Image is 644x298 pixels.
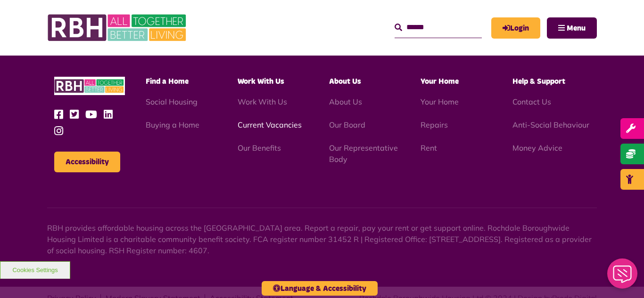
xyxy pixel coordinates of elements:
a: Social Housing - open in a new tab [146,97,198,106]
a: Anti-Social Behaviour [512,120,589,129]
a: Contact Us [512,97,551,106]
input: Search [395,17,482,38]
a: Current Vacancies [238,120,302,129]
a: Our Benefits [238,143,281,153]
a: Our Board [329,120,365,129]
a: Your Home [421,97,459,106]
span: Help & Support [512,78,565,85]
span: Menu [567,24,586,32]
span: Find a Home [146,78,189,85]
a: About Us [329,97,362,106]
button: Language & Accessibility [262,281,378,296]
button: Accessibility [54,152,120,172]
a: Buying a Home [146,120,199,129]
p: RBH provides affordable housing across the [GEOGRAPHIC_DATA] area. Report a repair, pay your rent... [47,222,597,256]
a: Money Advice [512,143,562,153]
a: MyRBH [491,17,540,39]
span: About Us [329,78,361,85]
button: Navigation [547,17,597,39]
iframe: Netcall Web Assistant for live chat [602,256,644,298]
a: Work With Us [238,97,287,106]
a: Our Representative Body [329,143,398,164]
a: Rent [421,143,437,153]
span: Your Home [421,78,459,85]
img: RBH [47,9,189,46]
img: RBH [54,77,125,95]
a: Repairs [421,120,448,129]
span: Work With Us [238,78,284,85]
